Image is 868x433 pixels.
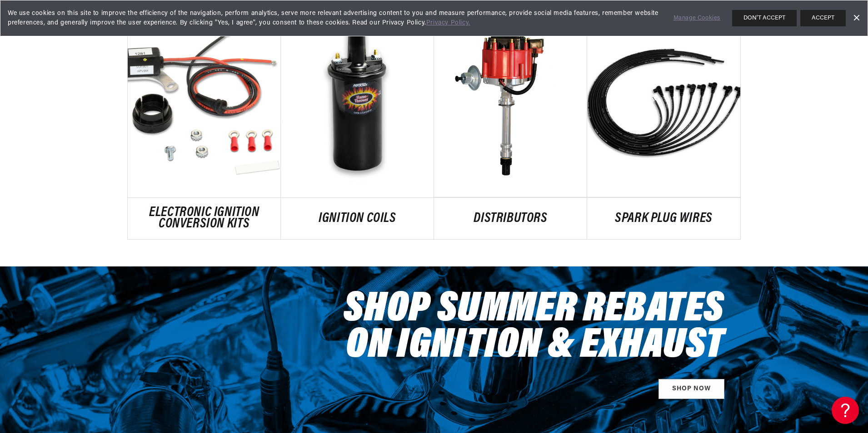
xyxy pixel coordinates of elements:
h2: Shop Summer Rebates on Ignition & Exhaust [344,292,724,364]
a: DISTRIBUTORS [434,213,587,225]
a: SHOP NOW [658,379,724,399]
a: Dismiss Banner [849,11,863,25]
a: SPARK PLUG WIRES [587,213,740,225]
a: ELECTRONIC IGNITION CONVERSION KITS [128,207,281,230]
span: We use cookies on this site to improve the efficiency of the navigation, perform analytics, serve... [8,9,661,28]
a: Privacy Policy. [426,20,470,26]
button: ACCEPT [800,10,846,26]
a: Manage Cookies [673,14,720,23]
button: DON'T ACCEPT [732,10,797,26]
a: IGNITION COILS [281,213,434,225]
